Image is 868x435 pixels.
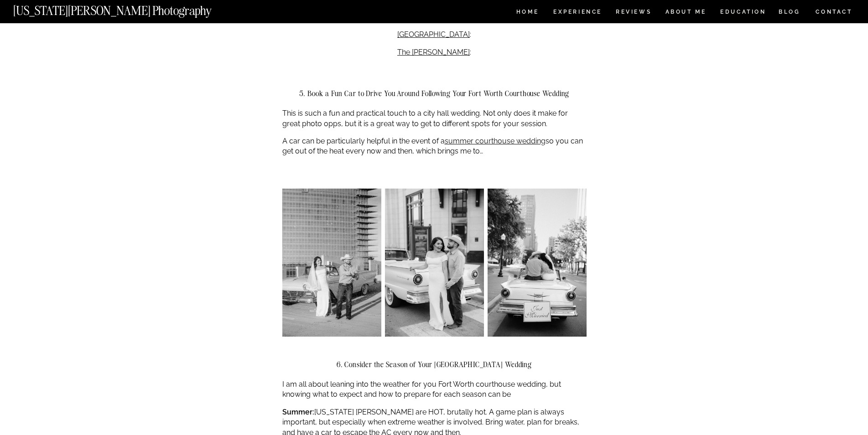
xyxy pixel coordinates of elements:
[553,9,601,17] a: Experience
[779,9,800,17] a: BLOG
[665,9,707,17] a: ABOUT ME
[515,9,541,17] a: HOME
[282,47,587,57] p: :
[815,7,853,17] a: CONTACT
[445,137,546,145] a: summer courthouse wedding
[616,9,650,17] a: REVIEWS
[282,89,587,97] h2: 5. Book a Fun Car to Drive You Around Following Your Fort Worth Courthouse Wedding
[282,360,587,368] h2: 6. Consider the Season of Your [GEOGRAPHIC_DATA] Wedding
[488,189,587,337] img: fort worth courthouse wedding with dfw vintage cars
[282,408,314,416] strong: Summer:
[282,30,587,40] p: :
[397,30,470,39] a: [GEOGRAPHIC_DATA]
[13,5,242,12] a: [US_STATE][PERSON_NAME] Photography
[385,189,484,337] img: fort worth courthouse wedding with dfw vintage cars
[719,9,767,17] a: EDUCATION
[397,48,470,56] a: The [PERSON_NAME]
[282,136,587,157] p: A car can be particularly helpful in the event of a so you can get out of the heat every now and ...
[282,108,587,129] p: This is such a fun and practical touch to a city hall wedding. Not only does it make for great ph...
[282,189,381,337] img: fort worth courthouse wedding with dfw vintage cars
[282,379,587,400] p: I am all about leaning into the weather for you Fort Worth courthouse wedding, but knowing what t...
